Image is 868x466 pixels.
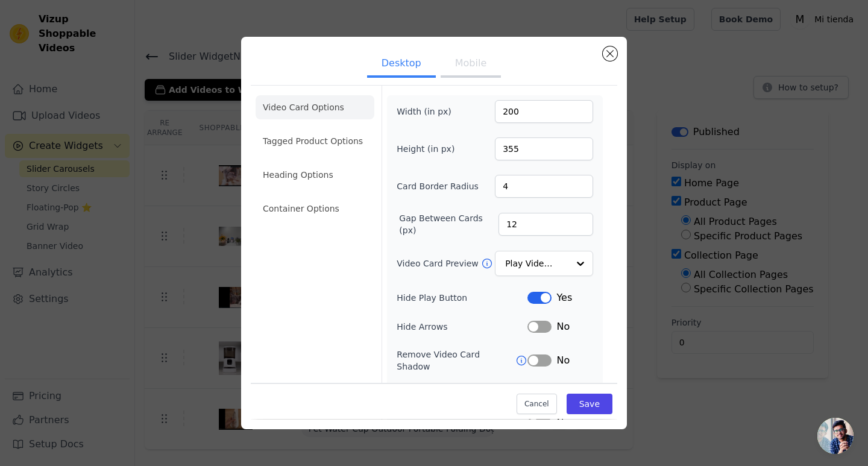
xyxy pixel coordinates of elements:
li: Heading Options [256,163,374,187]
button: Mobile [441,51,501,78]
span: No [556,353,570,368]
button: Cancel [517,394,557,415]
button: Close modal [603,46,617,61]
label: Card Border Radius [397,180,479,192]
label: Height (in px) [397,143,462,155]
li: Video Card Options [256,95,374,119]
label: Video Card Preview [397,257,480,269]
label: Hide Play Button [397,292,527,304]
label: Hide Arrows [397,321,527,333]
label: Width (in px) [397,105,462,118]
button: Desktop [367,51,436,78]
span: No [556,320,570,334]
label: Gap Between Cards (px) [399,212,498,236]
span: Yes [556,291,572,305]
a: Open chat [817,418,854,454]
button: Save [567,394,612,415]
li: Tagged Product Options [256,129,374,153]
li: Container Options [256,197,374,221]
label: Remove Video Card Shadow [397,348,515,373]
